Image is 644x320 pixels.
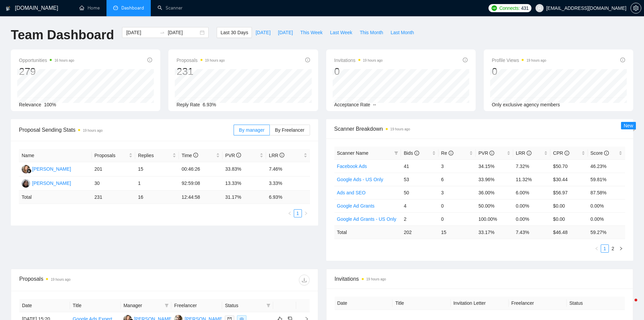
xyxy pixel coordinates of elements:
[158,5,183,11] a: searchScanner
[19,191,92,204] td: Total
[160,30,165,35] span: swap-right
[300,29,323,36] span: This Week
[630,3,641,14] button: setting
[222,176,266,191] td: 13.33%
[334,102,371,107] span: Acceptance Rate
[296,27,326,38] button: This Week
[252,27,274,38] button: [DATE]
[438,226,476,239] td: 15
[32,165,71,173] div: [PERSON_NAME]
[476,212,513,226] td: 100.00%
[22,179,30,188] img: SM
[550,186,588,199] td: $56.97
[193,153,198,157] span: info-circle
[135,149,179,162] th: Replies
[147,58,152,62] span: info-circle
[438,199,476,212] td: 0
[160,30,165,35] span: to
[275,127,304,133] span: By Freelancer
[176,65,225,78] div: 231
[135,162,179,176] td: 15
[92,191,135,204] td: 231
[476,186,513,199] td: 36.00%
[179,162,222,176] td: 00:46:26
[19,102,41,107] span: Relevance
[94,152,127,159] span: Proposals
[135,191,179,204] td: 16
[553,150,569,156] span: CPR
[294,210,302,217] a: 1
[203,102,216,107] span: 6.93%
[168,29,198,36] input: End date
[165,303,169,307] span: filter
[513,173,550,186] td: 11.32%
[302,209,310,217] button: right
[337,164,367,169] a: Facebook Ads
[631,5,641,11] span: setting
[22,166,71,171] a: NK[PERSON_NAME]
[513,159,550,173] td: 7.32%
[19,56,74,64] span: Opportunities
[476,159,513,173] td: 34.15%
[79,5,100,11] a: homeHome
[401,173,438,186] td: 53
[222,191,266,204] td: 31.17 %
[513,212,550,226] td: 0.00%
[499,4,520,12] span: Connects:
[363,59,383,62] time: 19 hours ago
[565,151,569,155] span: info-circle
[451,297,509,310] th: Invitation Letter
[19,65,74,78] div: 279
[513,226,550,239] td: 7.43 %
[550,159,588,173] td: $50.70
[92,149,135,162] th: Proposals
[19,299,70,312] th: Date
[492,65,546,78] div: 0
[441,150,453,156] span: Re
[278,29,293,36] span: [DATE]
[401,186,438,199] td: 50
[44,102,56,107] span: 100%
[392,297,451,310] th: Title
[390,127,410,131] time: 19 hours ago
[513,199,550,212] td: 0.00%
[27,169,31,173] img: gigradar-bm.png
[617,244,625,253] li: Next Page
[438,212,476,226] td: 0
[6,3,10,14] img: logo
[550,173,588,186] td: $30.44
[401,199,438,212] td: 4
[387,27,418,38] button: Last Month
[526,59,546,62] time: 19 hours ago
[492,102,560,107] span: Only exclusive agency members
[438,173,476,186] td: 6
[401,159,438,173] td: 41
[135,176,179,191] td: 1
[337,203,375,209] a: Google Ad Grants
[299,277,309,283] span: download
[266,191,310,204] td: 6.93 %
[401,212,438,226] td: 2
[11,27,114,43] h1: Team Dashboard
[225,302,263,309] span: Status
[326,27,356,38] button: Last Week
[591,150,609,156] span: Score
[274,27,296,38] button: [DATE]
[220,29,248,36] span: Last 30 Days
[138,152,171,159] span: Replies
[601,244,609,253] li: 1
[222,162,266,176] td: 33.83%
[334,65,383,78] div: 0
[588,173,625,186] td: 59.81%
[492,5,497,11] img: upwork-logo.png
[294,209,302,217] li: 1
[595,247,599,251] span: left
[476,173,513,186] td: 33.96%
[334,125,625,133] span: Scanner Breakdown
[182,153,198,158] span: Time
[550,226,588,239] td: $ 46.48
[70,299,121,312] th: Title
[19,126,234,134] span: Proposal Sending Stats
[288,211,292,215] span: left
[280,153,284,157] span: info-circle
